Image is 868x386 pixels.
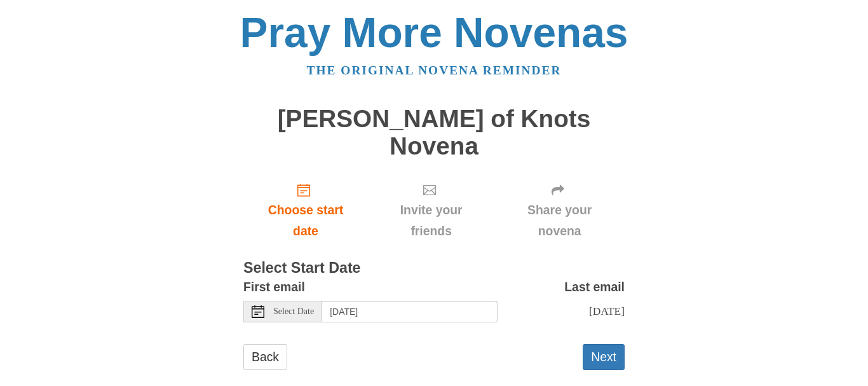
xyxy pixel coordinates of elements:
a: Pray More Novenas [240,9,628,56]
h1: [PERSON_NAME] of Knots Novena [243,106,625,160]
span: Invite your friends [381,200,482,242]
div: Click "Next" to confirm your start date first. [494,172,625,248]
div: Click "Next" to confirm your start date first. [368,172,494,248]
a: The original novena reminder [307,64,562,77]
span: Share your novena [507,200,612,242]
h3: Select Start Date [243,260,625,277]
a: Choose start date [243,172,368,248]
span: Select Date [273,307,314,316]
span: Choose start date [256,200,355,242]
label: Last email [564,277,625,298]
button: Next [583,344,625,370]
a: Back [243,344,287,370]
span: [DATE] [589,305,625,317]
label: First email [243,277,305,298]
